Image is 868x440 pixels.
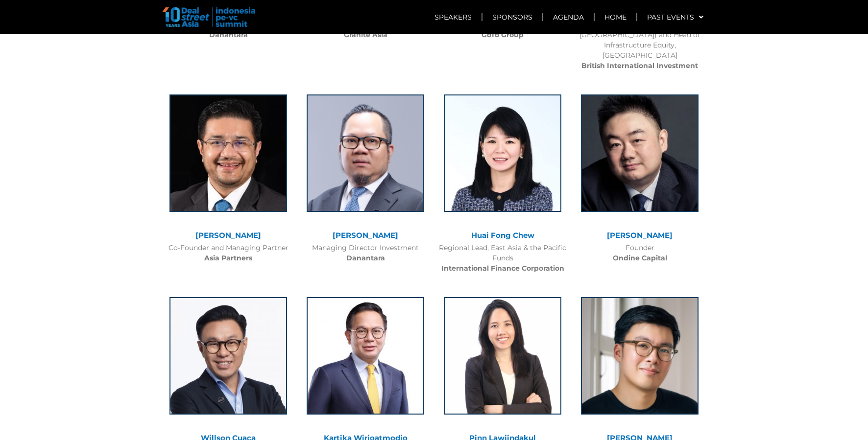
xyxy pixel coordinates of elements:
a: Agenda [543,6,594,28]
b: International Finance Corporation [441,264,564,273]
div: Founder [576,243,703,263]
img: Randolph Hsu-square [581,94,699,212]
b: British International Investment [581,61,698,70]
b: GoTo Group [482,30,524,39]
b: Asia Partners [204,254,252,262]
a: Sponsors [482,6,542,28]
div: Regional Lead, East Asia & the Pacific Funds [439,243,566,274]
a: [PERSON_NAME] [607,231,673,240]
img: Kevin Aluwi [581,297,699,415]
img: Nick Nash [169,94,287,212]
img: Screenshot_20250826_150546_Chrome~2 [169,297,287,415]
a: [PERSON_NAME] [333,231,398,240]
img: Huai Fong Chew [444,94,561,212]
a: [PERSON_NAME] [195,231,261,240]
b: Danantara [209,30,248,39]
img: Pinn Lawjindakul [444,297,561,415]
div: Regional Head (SE [GEOGRAPHIC_DATA]) and Head of Infrastructure Equity, [GEOGRAPHIC_DATA] [576,20,703,71]
img: Foto Kartika – Dasi Kuning [307,297,424,415]
div: Co-Founder and Managing Partner [165,243,292,263]
a: Speakers [425,6,482,28]
a: Home [595,6,636,28]
b: Ondine Capital [613,254,667,262]
div: Managing Director Investment [302,243,429,263]
b: Danantara [346,254,385,262]
b: Granite Asia [344,30,387,39]
img: Stefanus Hadiwidjaja [307,94,424,212]
a: Huai Fong Chew [471,231,534,240]
a: Past Events [637,6,713,28]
